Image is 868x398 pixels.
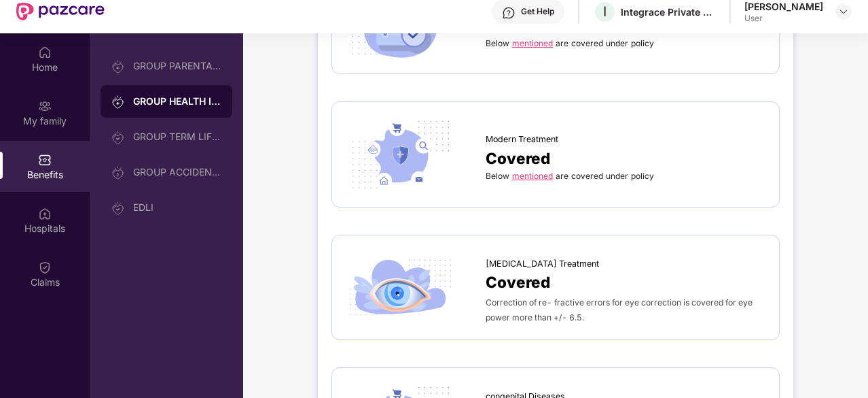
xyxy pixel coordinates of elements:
[486,257,599,271] span: [MEDICAL_DATA] Treatment
[38,261,52,274] img: svg+xml;base64,PHN2ZyBpZD0iQ2xhaW0iIHhtbG5zPSJodHRwOi8vd3d3LnczLm9yZy8yMDAwL3N2ZyIgd2lkdGg9IjIwIi...
[502,6,516,20] img: svg+xml;base64,PHN2ZyBpZD0iSGVscC0zMngzMiIgeG1sbnM9Imh0dHA6Ly93d3cudzMub3JnLzIwMDAvc3ZnIiB3aWR0aD...
[521,6,554,17] div: Get Help
[631,38,654,48] span: policy
[38,153,52,167] img: svg+xml;base64,PHN2ZyBpZD0iQmVuZWZpdHMiIHhtbG5zPSJodHRwOi8vd3d3LnczLm9yZy8yMDAwL3N2ZyIgd2lkdGg9Ij...
[606,38,628,48] span: under
[603,3,607,20] span: I
[111,95,125,109] img: svg+xml;base64,PHN2ZyB3aWR0aD0iMjAiIGhlaWdodD0iMjAiIHZpZXdCb3g9IjAgMCAyMCAyMCIgZmlsbD0ibm9uZSIgeG...
[16,3,105,20] img: New Pazcare Logo
[606,171,628,181] span: under
[744,13,823,24] div: User
[486,133,558,146] span: Modern Treatment
[111,166,125,180] img: svg+xml;base64,PHN2ZyB3aWR0aD0iMjAiIGhlaWdodD0iMjAiIHZpZXdCb3g9IjAgMCAyMCAyMCIgZmlsbD0ibm9uZSIgeG...
[631,171,654,181] span: policy
[571,38,603,48] span: covered
[556,38,568,48] span: are
[111,131,125,144] img: svg+xml;base64,PHN2ZyB3aWR0aD0iMjAiIGhlaWdodD0iMjAiIHZpZXdCb3g9IjAgMCAyMCAyMCIgZmlsbD0ibm9uZSIgeG...
[346,249,456,326] img: icon
[486,171,509,181] span: Below
[486,270,550,294] span: Covered
[133,167,221,178] div: GROUP ACCIDENTAL INSURANCE
[621,5,716,18] div: Integrace Private Limited
[111,201,125,215] img: svg+xml;base64,PHN2ZyB3aWR0aD0iMjAiIGhlaWdodD0iMjAiIHZpZXdCb3g9IjAgMCAyMCAyMCIgZmlsbD0ibm9uZSIgeG...
[38,99,52,113] img: svg+xml;base64,PHN2ZyB3aWR0aD0iMjAiIGhlaWdodD0iMjAiIHZpZXdCb3g9IjAgMCAyMCAyMCIgZmlsbD0ibm9uZSIgeG...
[512,171,553,181] a: mentioned
[346,116,456,193] img: icon
[133,131,221,142] div: GROUP TERM LIFE INSURANCE
[486,297,753,322] span: Correction of re- fractive errors for eye correction is covered for eye power more than +/- 6.5.
[838,6,849,17] img: svg+xml;base64,PHN2ZyBpZD0iRHJvcGRvd24tMzJ4MzIiIHhtbG5zPSJodHRwOi8vd3d3LnczLm9yZy8yMDAwL3N2ZyIgd2...
[556,171,568,181] span: are
[38,207,52,220] img: svg+xml;base64,PHN2ZyBpZD0iSG9zcGl0YWxzIiB4bWxucz0iaHR0cDovL3d3dy53My5vcmcvMjAwMC9zdmciIHdpZHRoPS...
[38,46,52,59] img: svg+xml;base64,PHN2ZyBpZD0iSG9tZSIgeG1sbnM9Imh0dHA6Ly93d3cudzMub3JnLzIwMDAvc3ZnIiB3aWR0aD0iMjAiIG...
[111,60,125,73] img: svg+xml;base64,PHN2ZyB3aWR0aD0iMjAiIGhlaWdodD0iMjAiIHZpZXdCb3g9IjAgMCAyMCAyMCIgZmlsbD0ibm9uZSIgeG...
[486,38,509,48] span: Below
[512,38,553,48] a: mentioned
[571,171,603,181] span: covered
[133,202,221,213] div: EDLI
[133,95,221,108] div: GROUP HEALTH INSURANCE
[133,61,221,71] div: GROUP PARENTAL POLICY
[486,146,550,170] span: Covered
